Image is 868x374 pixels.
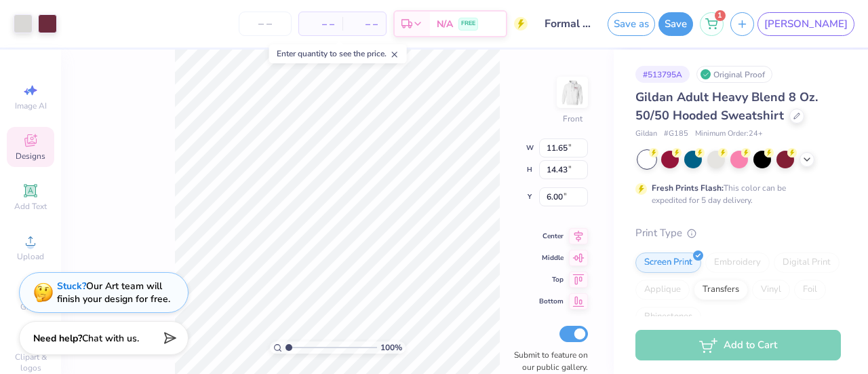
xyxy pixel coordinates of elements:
[539,297,564,306] span: Bottom
[269,44,407,63] div: Enter quantity to see the price.
[608,12,655,36] button: Save as
[715,10,726,21] span: 1
[33,332,82,345] strong: Need help?
[461,19,475,29] span: FREE
[16,151,45,162] span: Designs
[635,225,841,241] div: Print Type
[635,89,818,124] span: Gildan Adult Heavy Blend 8 Oz. 50/50 Hooded Sweatshirt
[635,66,690,83] div: # 513795A
[82,332,139,345] span: Chat with us.
[664,128,688,140] span: # G185
[437,17,453,31] span: N/A
[752,280,790,300] div: Vinyl
[57,280,170,305] div: Our Art team will finish your design for free.
[351,17,378,31] span: – –
[635,253,701,273] div: Screen Print
[307,17,334,31] span: – –
[507,349,588,373] label: Submit to feature on our public gallery.
[539,275,564,284] span: Top
[57,280,86,293] strong: Stuck?
[635,307,701,327] div: Rhinestones
[7,352,54,373] span: Clipart & logos
[652,183,724,193] strong: Fresh Prints Flash:
[652,182,818,206] div: This color can be expedited for 5 day delivery.
[563,113,583,125] div: Front
[705,253,770,273] div: Embroidery
[534,10,601,37] input: Untitled Design
[794,280,826,300] div: Foil
[380,341,402,354] span: 100 %
[764,16,848,32] span: [PERSON_NAME]
[539,231,564,241] span: Center
[15,100,47,111] span: Image AI
[559,79,586,106] img: Front
[696,66,772,83] div: Original Proof
[17,251,44,262] span: Upload
[695,128,763,140] span: Minimum Order: 24 +
[774,253,840,273] div: Digital Print
[539,253,564,263] span: Middle
[694,280,748,300] div: Transfers
[635,280,690,300] div: Applique
[14,201,47,212] span: Add Text
[757,12,854,36] a: [PERSON_NAME]
[658,12,693,36] button: Save
[239,12,292,36] input: – –
[635,128,657,140] span: Gildan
